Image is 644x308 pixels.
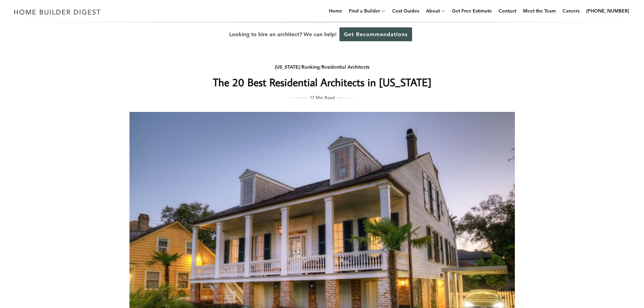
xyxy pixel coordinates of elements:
[310,94,335,101] span: 17 Min Read
[321,64,369,70] a: Residential Architects
[187,63,457,71] div: / /
[11,5,104,19] img: Home Builder Digest
[339,27,412,41] a: Get Recommendations
[275,64,300,70] a: [US_STATE]
[302,64,320,70] a: Ranking
[187,74,457,90] h1: The 20 Best Residential Architects in [US_STATE]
